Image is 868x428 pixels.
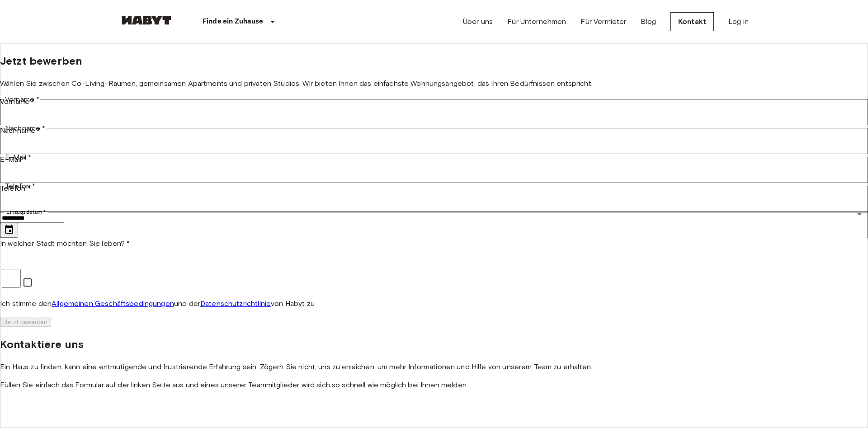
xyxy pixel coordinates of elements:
[6,208,46,216] label: Einzugsdatum
[580,16,626,27] a: Für Vermieter
[463,16,493,27] a: Über uns
[670,12,714,31] a: Kontakt
[203,16,264,27] p: Finde ein Zuhause
[641,16,656,27] a: Blog
[119,16,174,25] img: Habyt
[728,16,749,27] a: Log in
[200,299,271,308] a: Datenschutzrichtlinie
[2,269,21,288] input: Ich stimme denAllgemeinen Geschäftsbedingungenund derDatenschutzrichtlinievon Habyt zu
[507,16,566,27] a: Für Unternehmen
[52,299,174,308] a: Allgemeinen Geschäftsbedingungen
